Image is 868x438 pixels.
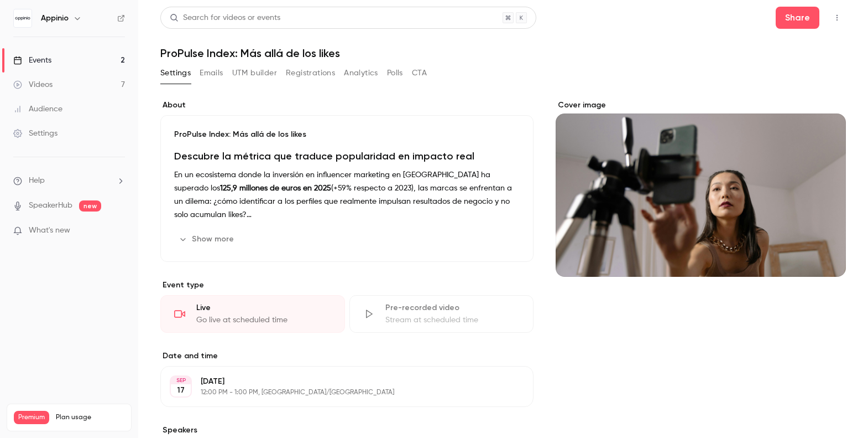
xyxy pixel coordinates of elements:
[56,413,124,422] span: Plan usage
[201,388,475,397] p: 12:00 PM - 1:00 PM, [GEOGRAPHIC_DATA]/[GEOGRAPHIC_DATA]
[14,411,49,424] span: Premium
[160,100,534,111] label: About
[201,376,475,387] p: [DATE]
[79,200,101,212] span: new
[556,100,846,277] section: Cover image
[174,230,240,248] button: Show more
[160,47,846,60] h1: ProPulse Index: Más allá de los likes
[385,315,520,326] div: Stream at scheduled time
[13,104,62,115] div: Audience
[412,64,427,82] button: CTA
[41,13,69,24] h6: Appinio
[160,295,345,333] div: LiveGo live at scheduled time
[385,302,520,313] div: Pre-recorded video
[160,280,534,291] p: Event type
[196,315,331,326] div: Go live at scheduled time
[177,385,185,396] p: 17
[232,64,277,82] button: UTM builder
[13,128,57,139] div: Settings
[13,79,53,90] div: Videos
[286,64,335,82] button: Registrations
[776,7,819,29] button: Share
[349,295,534,333] div: Pre-recorded videoStream at scheduled time
[14,9,32,27] img: Appinio
[160,425,534,436] label: Speakers
[174,168,520,221] p: En un ecosistema donde la inversión en influencer marketing en [GEOGRAPHIC_DATA] ha superado los ...
[29,175,45,187] span: Help
[160,351,534,362] label: Date and time
[13,55,51,66] div: Events
[170,12,280,24] div: Search for videos or events
[13,175,125,187] li: help-dropdown-opener
[171,377,191,384] div: SEP
[220,184,331,192] strong: 125,9 millones de euros en 2025
[196,302,331,313] div: Live
[344,64,378,82] button: Analytics
[174,150,474,162] strong: Descubre la métrica que traduce popularidad en impacto real
[160,64,191,82] button: Settings
[29,225,70,236] span: What's new
[174,129,520,140] p: ProPulse Index: Más allá de los likes
[29,200,72,212] a: SpeakerHub
[387,64,403,82] button: Polls
[556,100,846,111] label: Cover image
[200,64,223,82] button: Emails
[112,226,125,236] iframe: Noticeable Trigger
